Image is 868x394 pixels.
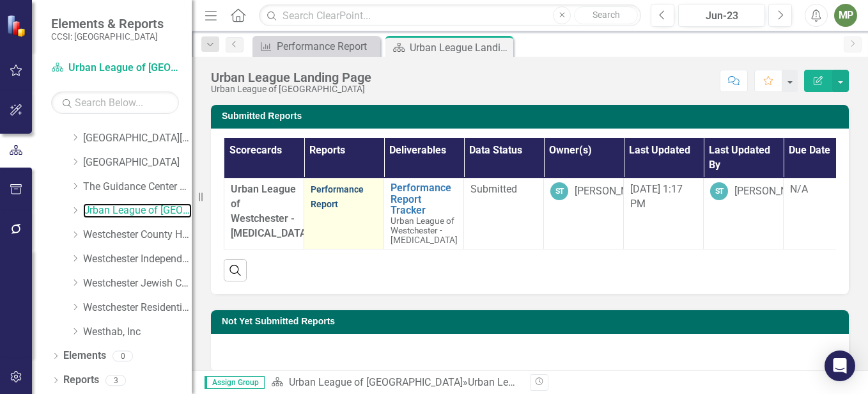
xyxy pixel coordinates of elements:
[259,4,641,27] input: Search ClearPoint...
[83,228,192,242] a: Westchester County Healthcare Corp
[825,351,855,381] div: Open Intercom Messenger
[83,155,192,170] a: [GEOGRAPHIC_DATA]
[468,376,596,388] div: Urban League Landing Page
[678,4,765,27] button: Jun-23
[83,301,192,315] a: Westchester Residential Opportunities
[105,375,126,386] div: 3
[593,10,620,20] span: Search
[83,131,192,146] a: [GEOGRAPHIC_DATA][PERSON_NAME]
[784,178,864,249] td: Double-Click to Edit
[6,15,29,37] img: ClearPoint Strategy
[470,183,517,195] span: Submitted
[205,376,265,389] span: Assign Group
[83,276,192,291] a: Westchester Jewish Community Svcs, Inc
[710,182,728,200] div: ST
[734,184,811,199] div: [PERSON_NAME]
[231,183,309,239] span: Urban League of Westchester - [MEDICAL_DATA]
[683,8,761,24] div: Jun-23
[391,216,458,245] span: Urban League of Westchester - [MEDICAL_DATA]
[574,6,638,24] button: Search
[83,325,192,340] a: Westhab, Inc
[51,91,179,114] input: Search Below...
[410,40,510,56] div: Urban League Landing Page
[391,182,458,216] a: Performance Report Tracker
[211,84,371,94] div: Urban League of [GEOGRAPHIC_DATA]
[222,111,842,121] h3: Submitted Reports
[544,178,624,249] td: Double-Click to Edit
[63,349,106,363] a: Elements
[271,375,520,390] div: »
[211,70,371,84] div: Urban League Landing Page
[51,31,164,42] small: CCSI: [GEOGRAPHIC_DATA]
[575,184,651,199] div: [PERSON_NAME]
[83,203,192,218] a: Urban League of [GEOGRAPHIC_DATA]
[304,178,384,249] td: Double-Click to Edit
[834,4,857,27] button: MP
[63,373,99,388] a: Reports
[83,180,192,194] a: The Guidance Center of [GEOGRAPHIC_DATA]
[790,182,856,197] div: N/A
[384,178,464,249] td: Double-Click to Edit Right Click for Context Menu
[277,38,377,54] div: Performance Report
[51,16,164,31] span: Elements & Reports
[222,317,842,326] h3: Not Yet Submitted Reports
[464,178,544,249] td: Double-Click to Edit
[311,184,364,209] a: Performance Report
[51,61,179,75] a: Urban League of [GEOGRAPHIC_DATA]
[289,376,463,388] a: Urban League of [GEOGRAPHIC_DATA]
[256,38,377,54] a: Performance Report
[550,182,568,200] div: ST
[630,182,697,212] div: [DATE] 1:17 PM
[83,252,192,267] a: Westchester Independent Living Ctr
[112,351,133,361] div: 0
